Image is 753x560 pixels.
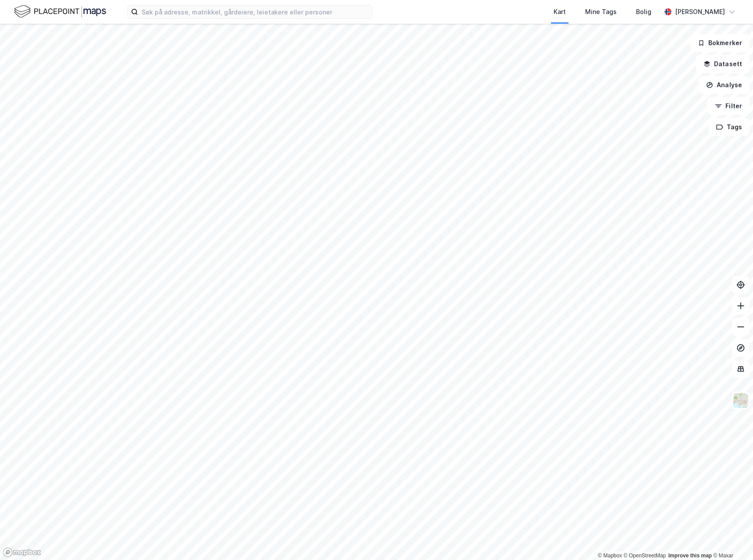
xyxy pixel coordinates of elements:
[138,5,372,18] input: Søk på adresse, matrikkel, gårdeiere, leietakere eller personer
[690,34,749,52] button: Bokmerker
[696,55,749,73] button: Datasett
[699,76,749,94] button: Analyse
[732,392,749,409] img: Z
[668,553,712,559] a: Improve this map
[709,518,753,560] iframe: Chat Widget
[709,118,749,136] button: Tags
[598,553,622,559] a: Mapbox
[3,547,41,557] a: Mapbox homepage
[675,7,725,17] div: [PERSON_NAME]
[624,553,666,559] a: OpenStreetMap
[554,7,566,17] div: Kart
[709,518,753,560] div: Kontrollprogram for chat
[585,7,617,17] div: Mine Tags
[14,4,106,19] img: logo.f888ab2527a4732fd821a326f86c7f29.svg
[636,7,651,17] div: Bolig
[707,97,749,115] button: Filter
